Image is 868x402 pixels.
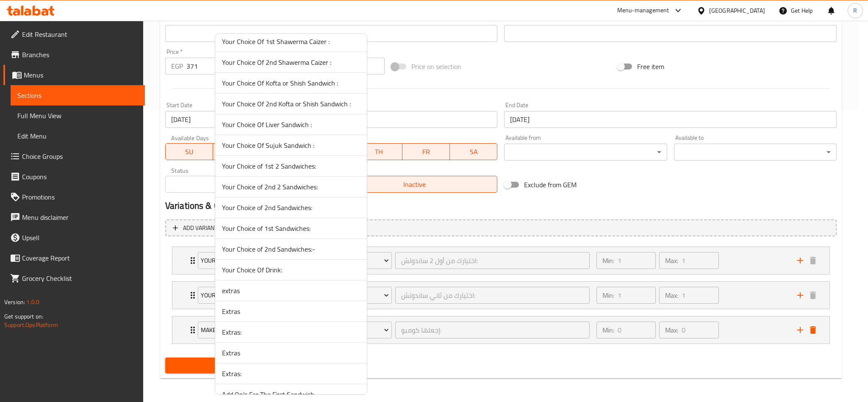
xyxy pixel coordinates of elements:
[222,161,360,171] span: Your Choice of 1st 2 Sandwiches:
[222,202,360,213] span: Your Choice of 2nd Sandwiches:
[222,265,360,275] span: Your Choice Of Drink:
[222,140,360,150] span: Your Choice Of Sujuk Sandwich :
[222,348,360,358] span: Extras
[222,182,360,192] span: Your Choice of 2nd 2 Sandwiches:
[222,244,360,254] span: Your Choice of 2nd Sandwiches:-
[222,389,360,399] span: Add On's For The First Sandwich
[222,99,360,109] span: Your Choice Of 2nd Kofta or Shish Sandwich :
[222,286,360,296] span: extras
[222,36,360,47] span: Your Choice Of 1st Shawerma Caizer :
[222,306,360,316] span: Extras
[222,327,360,337] span: Extras:
[222,78,360,88] span: Your Choice Of Kofta or Shish Sandwich :
[222,369,360,379] span: Extras:
[222,57,360,67] span: Your Choice Of 2nd Shawerma Caizer :
[222,223,360,233] span: Your Choice of 1st Sandwiches:
[222,119,360,130] span: Your Choice Of Liver Sandwich :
